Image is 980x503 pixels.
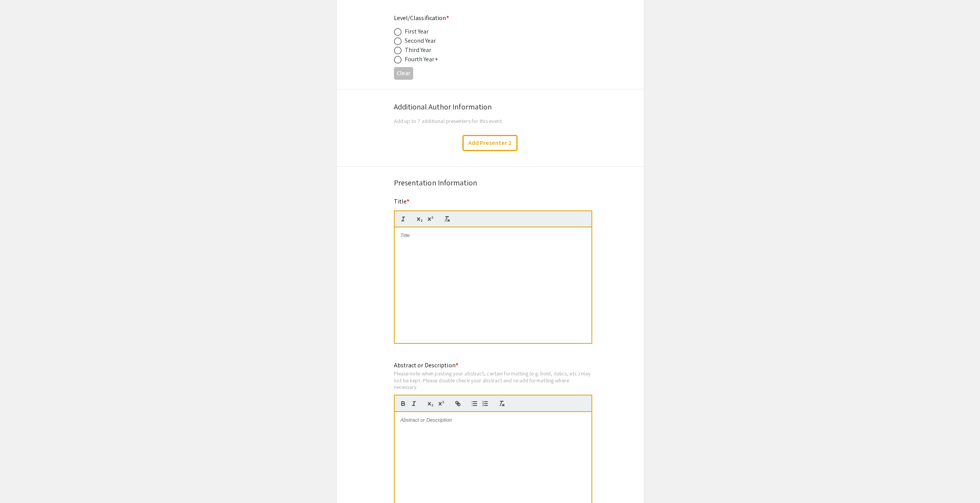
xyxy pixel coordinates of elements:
[394,14,449,22] mat-label: Level/Classification
[394,117,503,124] span: Add up to 7 additional presenters for this event.
[394,361,458,369] mat-label: Abstract or Description
[405,45,432,55] div: Third Year
[394,370,592,390] div: Please note when pasting your abstract, certain formatting (e.g. bold, italics, etc.) may not be ...
[405,55,438,64] div: Fourth Year+
[394,67,413,80] button: Clear
[394,197,410,205] mat-label: Title
[394,101,586,113] div: Additional Author Information
[394,177,586,188] div: Presentation Information
[462,135,518,151] button: Add Presenter 2
[405,27,429,36] div: First Year
[405,36,436,45] div: Second Year
[6,468,33,497] iframe: Chat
